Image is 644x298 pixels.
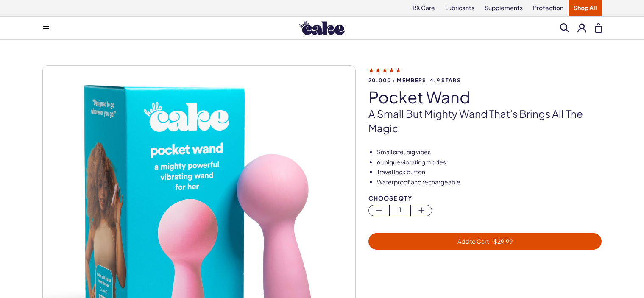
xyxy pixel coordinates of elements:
p: A small but mighty wand that’s brings all the magic [368,107,602,135]
span: 20,000+ members, 4.9 stars [368,78,602,83]
a: 20,000+ members, 4.9 stars [368,66,602,83]
span: - $ 29.99 [489,237,513,245]
li: Travel lock button [377,168,602,176]
h1: pocket wand [368,88,602,106]
span: 1 [390,205,410,215]
span: Add to Cart [457,237,513,245]
div: Choose Qty [368,195,602,201]
li: 6 unique vibrating modes [377,158,602,167]
li: Waterproof and rechargeable [377,178,602,187]
li: Small size, big vibes [377,148,602,156]
img: Hello Cake [299,21,345,35]
button: Add to Cart - $29.99 [368,233,602,250]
